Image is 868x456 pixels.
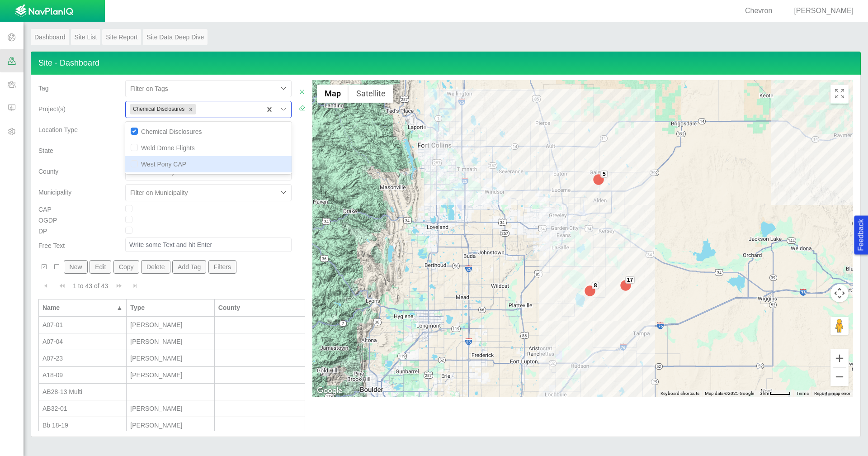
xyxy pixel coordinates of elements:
span: CAP [38,206,52,213]
a: Site Report [102,29,141,45]
h4: Site - Dashboard [31,52,861,75]
div: County [218,303,301,312]
td: Wells [127,400,214,417]
span: DP [38,228,47,235]
span: Municipality [38,189,71,196]
span: State [38,147,53,154]
div: [PERSON_NAME] [130,404,210,413]
a: Terms (opens in new tab) [796,391,809,396]
button: Zoom in [830,349,849,367]
td: A18-09 [39,367,127,384]
td: Bb 18-19 [39,417,127,434]
div: AB28-13 Multi [42,387,123,396]
a: Site Data Deep Dive [143,29,208,45]
td: Wells [127,417,214,434]
a: Dashboard [31,29,69,45]
a: Report a map error [814,391,850,396]
span: 5 km [759,391,769,396]
div: Weld Drone Flights [125,140,292,156]
td: Wells [127,350,214,367]
button: Feedback [854,215,868,254]
a: Open this area in Google Maps (opens a new window) [315,385,344,397]
a: Clear Filters [299,104,305,113]
button: Show satellite imagery [349,85,393,103]
button: New [64,260,87,274]
button: Edit [90,260,112,274]
input: Write some Text and hit Enter [125,237,292,252]
div: 1 to 43 of 43 [69,281,112,294]
button: Copy [113,260,139,274]
th: County [215,299,305,317]
div: Name [42,303,114,312]
span: Free Text [38,242,65,249]
div: [PERSON_NAME] [783,6,857,16]
div: [PERSON_NAME] [130,354,210,363]
div: 17 [625,276,635,284]
td: A07-04 [39,333,127,350]
div: 5 [600,171,608,178]
button: Map Scale: 5 km per 43 pixels [757,390,793,397]
div: A18-09 [42,370,123,380]
span: Project(s) [38,105,66,113]
button: Filters [208,260,237,274]
td: A07-23 [39,350,127,367]
span: Location Type [38,126,78,133]
div: Remove Chemical Disclosures [186,104,196,114]
a: Close Filters [299,87,305,96]
button: Add Tag [172,260,207,274]
div: Chemical Disclosures [125,123,292,140]
span: [PERSON_NAME] [794,7,854,14]
div: 8 [592,282,599,289]
th: Name [39,299,127,317]
button: Toggle Fullscreen in browser window [830,85,849,103]
div: A07-04 [42,337,123,346]
span: Tag [38,85,49,92]
div: Bb 18-19 [42,421,123,430]
span: ▲ [117,304,123,311]
button: Delete [141,260,170,274]
div: Chemical Disclosures [130,104,186,114]
img: UrbanGroupSolutionsTheme$USG_Images$logo.png [15,4,73,19]
span: Map data ©2025 Google [705,391,754,396]
div: [PERSON_NAME] [130,320,210,329]
div: [PERSON_NAME] [130,421,210,430]
th: Type [127,299,214,317]
td: AB32-01 [39,400,127,417]
button: Keyboard shortcuts [660,390,699,397]
td: Wells [127,317,214,333]
span: OGDP [38,217,57,224]
td: A07-01 [39,317,127,333]
div: West Pony CAP [125,156,292,172]
div: A07-01 [42,320,123,329]
div: AB32-01 [42,404,123,413]
a: Site List [71,29,101,45]
button: Drag Pegman onto the map to open Street View [830,317,849,335]
div: A07-23 [42,354,123,363]
td: AB28-13 Multi [39,384,127,400]
button: Map camera controls [830,284,849,302]
img: Google [315,385,344,397]
button: Zoom out [830,368,849,386]
span: County [38,168,58,175]
button: Show street map [317,85,349,103]
div: Pagination [38,277,305,294]
div: Type [130,303,210,312]
td: Wells [127,333,214,350]
div: [PERSON_NAME] [130,337,210,346]
td: Wells [127,367,214,384]
span: Chevron [745,7,772,14]
div: [PERSON_NAME] [130,370,210,380]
